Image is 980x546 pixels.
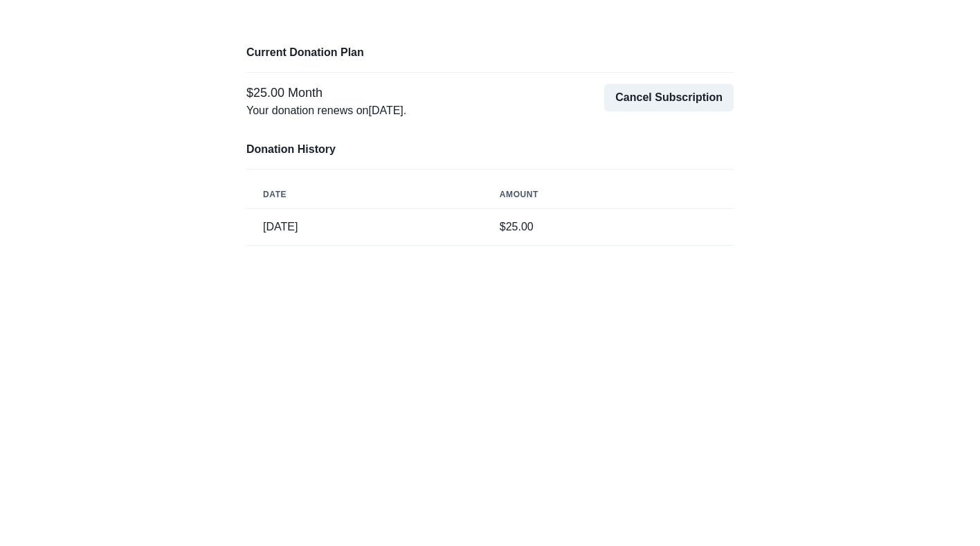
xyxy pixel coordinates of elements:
p: $25.00 Month [246,84,484,102]
td: $ 25.00 [483,209,734,246]
h2: Donation History [246,141,734,158]
button: Cancel Subscription [604,84,734,111]
h2: Current Donation Plan [246,44,734,61]
td: [DATE] [246,209,483,246]
th: Amount [483,181,734,209]
p: Your donation renews on [DATE] . [246,102,484,119]
th: Date [246,181,483,209]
